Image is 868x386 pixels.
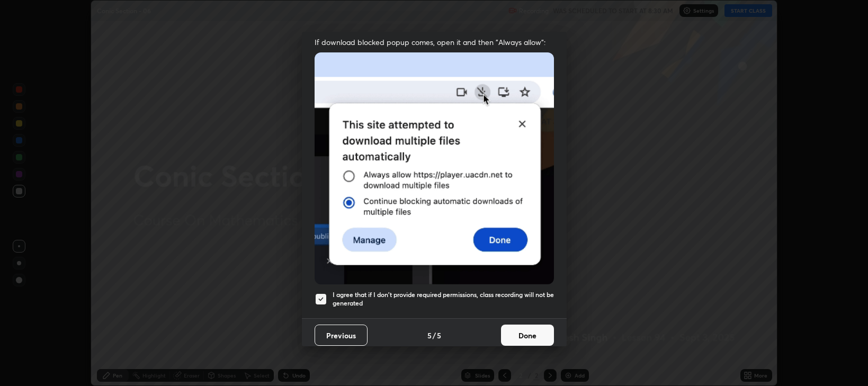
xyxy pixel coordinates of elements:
h4: / [433,330,436,341]
button: Done [501,325,554,346]
span: If download blocked popup comes, open it and then "Always allow": [315,37,554,47]
h4: 5 [427,330,432,341]
img: downloads-permission-blocked.gif [315,52,554,284]
button: Previous [315,325,368,346]
h5: I agree that if I don't provide required permissions, class recording will not be generated [333,291,554,307]
h4: 5 [437,330,441,341]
